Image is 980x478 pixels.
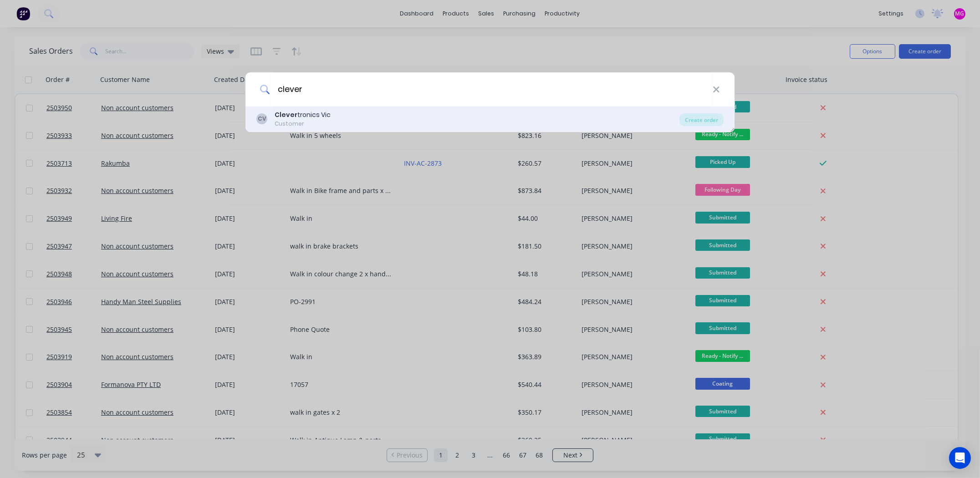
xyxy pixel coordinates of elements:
[275,110,297,119] b: Clever
[270,72,713,107] input: Enter a customer name to create a new order...
[256,113,267,124] div: CV
[275,110,331,120] div: tronics Vic
[949,447,971,469] div: Open Intercom Messenger
[679,113,724,126] div: Create order
[275,120,331,128] div: Customer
